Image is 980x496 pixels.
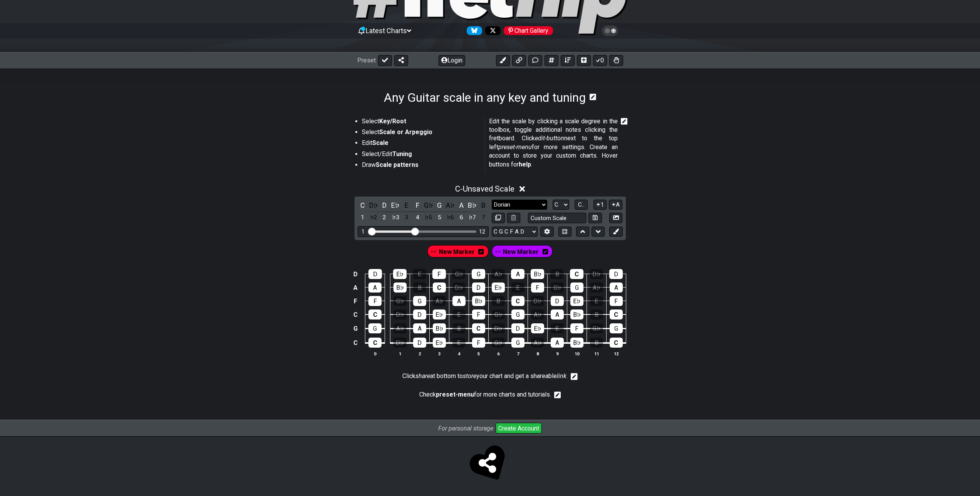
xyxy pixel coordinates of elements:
[402,200,412,210] div: toggle pitch class
[402,372,568,381] span: Click to edit
[561,55,575,66] button: Open sort Window
[511,282,524,293] div: E
[456,200,466,210] div: toggle pitch class
[402,212,412,223] div: toggle scale degree
[419,390,551,399] p: Check for more charts and tutorials.
[551,296,564,306] div: D
[372,139,388,146] strong: Scale
[551,309,564,319] div: A
[531,269,544,279] div: B♭
[358,200,368,210] div: toggle pitch class
[376,161,419,168] strong: Scale patterns
[452,309,466,319] div: E
[570,282,583,293] div: G
[570,309,583,319] div: B♭
[358,226,489,237] div: Visible fret range
[353,117,618,173] span: Click to edit
[567,350,587,358] th: 10
[535,135,564,142] em: edit-button
[576,227,589,237] button: Move up
[362,117,480,128] li: Select
[438,425,493,432] i: For personal storage
[402,372,568,380] p: Click at bottom to your chart and get a shareable .
[392,150,412,158] strong: Tuning
[362,128,480,139] li: Select
[393,269,407,279] div: E♭
[368,323,382,333] div: G
[501,26,553,35] a: #fretflip at Pinterest
[590,323,603,333] div: G♭
[394,55,408,66] button: Share Preset
[368,296,382,306] div: F
[362,139,480,150] li: Edit
[606,27,615,34] span: Toggle light / dark theme
[587,350,606,358] th: 11
[553,200,569,210] select: Tonic/Root
[365,350,385,358] th: 0
[426,244,490,259] div: New Marker
[413,269,426,279] div: E
[467,212,477,223] div: toggle scale degree
[531,282,544,293] div: F
[472,338,485,348] div: F
[380,200,390,210] div: toggle pitch class
[413,282,426,293] div: B
[496,55,510,66] button: Add an identical marker to each fretkit.
[610,309,623,319] div: C
[490,244,555,259] div: New Marker
[472,269,485,279] div: G
[351,336,360,350] td: C
[410,350,429,358] th: 2
[424,200,434,210] div: toggle pitch class
[413,296,426,306] div: G
[610,282,623,293] div: A
[492,309,505,319] div: G♭
[361,229,365,235] div: 1
[390,200,400,210] div: toggle pitch class
[492,200,547,210] select: Scale
[351,321,360,336] td: G
[434,200,444,210] div: toggle pitch class
[467,200,477,210] div: toggle pitch class
[570,296,583,306] div: E♭
[590,309,603,319] div: B
[379,128,432,136] strong: Scale or Arpeggio
[419,390,551,400] span: Click to edit
[551,338,564,348] div: A
[557,372,566,380] em: link
[413,323,426,333] div: A
[503,246,539,257] span: Click to enter marker mode.
[511,338,524,348] div: G
[621,117,628,126] i: Edit
[610,338,623,348] div: C
[531,338,544,348] div: A♭
[351,281,360,294] td: A
[540,227,553,237] button: Edit Tuning
[492,227,538,237] select: Tuning
[531,323,544,333] div: E♭
[531,309,544,319] div: A♭
[456,212,466,223] div: toggle scale degree
[452,323,466,333] div: B
[508,350,528,358] th: 7
[358,212,368,223] div: toggle scale degree
[609,269,623,279] div: D
[472,323,485,333] div: C
[380,212,390,223] div: toggle scale degree
[551,323,564,333] div: E
[393,323,407,333] div: A♭
[439,246,475,257] span: Click to enter marker mode.
[472,296,485,306] div: B♭
[433,338,446,348] div: E♭
[492,296,505,306] div: B
[590,338,603,348] div: B
[368,269,382,279] div: D
[393,282,407,293] div: B♭
[489,117,618,169] p: Edit the scale by clicking a scale degree in the toolbox, toggle additional notes clicking the fr...
[570,323,583,333] div: F
[366,27,407,35] span: Latest Charts
[351,267,360,281] td: D
[436,391,474,398] strong: preset-menu
[592,227,605,237] button: Move down
[571,372,578,381] i: Edit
